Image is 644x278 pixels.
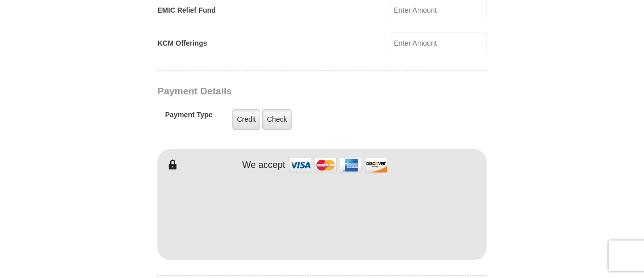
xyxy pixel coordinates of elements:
[157,86,416,97] h3: Payment Details
[390,32,487,54] input: Enter Amount
[232,109,260,130] label: Credit
[157,5,216,16] label: EMIC Relief Fund
[157,38,207,49] label: KCM Offerings
[288,154,389,176] img: credit cards accepted
[262,109,292,130] label: Check
[243,160,286,171] h4: We accept
[165,111,213,124] h5: Payment Type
